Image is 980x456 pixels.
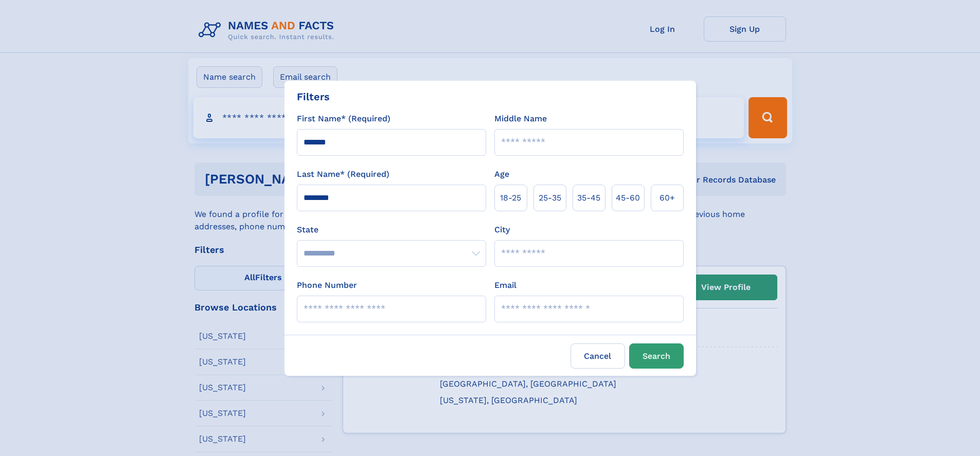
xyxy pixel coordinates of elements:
[297,168,389,180] label: Last Name* (Required)
[297,279,357,291] label: Phone Number
[297,224,486,236] label: State
[297,89,330,104] div: Filters
[616,192,640,204] span: 45‑60
[494,113,547,125] label: Middle Name
[494,224,510,236] label: City
[660,192,675,204] span: 60+
[494,168,509,180] label: Age
[577,192,600,204] span: 35‑45
[494,279,516,291] label: Email
[500,192,521,204] span: 18‑25
[629,343,684,369] button: Search
[571,343,625,369] label: Cancel
[539,192,561,204] span: 25‑35
[297,113,390,125] label: First Name* (Required)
